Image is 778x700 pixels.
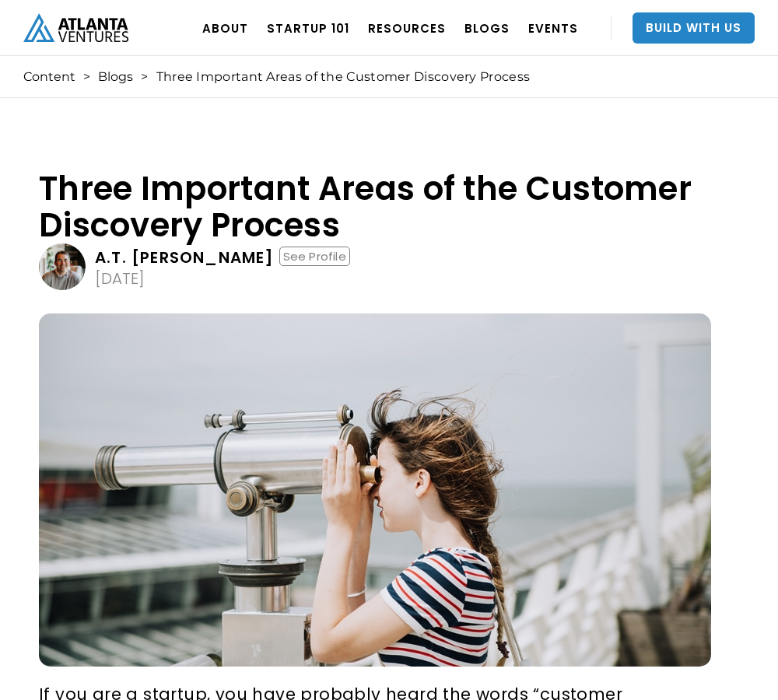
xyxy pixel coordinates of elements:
[23,69,75,85] a: Content
[202,6,248,50] a: ABOUT
[98,69,133,85] a: Blogs
[83,69,90,85] div: >
[464,6,510,50] a: BLOGS
[368,6,446,50] a: RESOURCES
[267,6,349,50] a: Startup 101
[528,6,578,50] a: EVENTS
[279,247,350,266] div: See Profile
[39,243,711,290] a: A.T. [PERSON_NAME]See Profile[DATE]
[633,12,755,44] a: Build With Us
[39,170,711,243] h1: Three Important Areas of the Customer Discovery Process
[156,69,531,85] div: Three Important Areas of the Customer Discovery Process
[95,250,275,265] div: A.T. [PERSON_NAME]
[95,271,145,286] div: [DATE]
[141,69,148,85] div: >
